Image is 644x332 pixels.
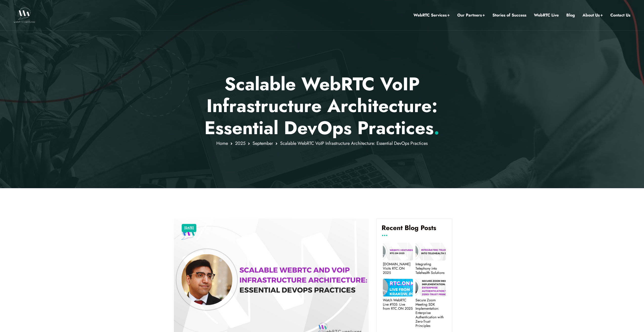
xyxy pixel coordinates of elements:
[383,298,413,311] a: Watch WebRTC Live #105: Live from RTC.ON 2025
[280,140,428,147] span: Scalable WebRTC VoIP Infrastructure Architecture: Essential DevOps Practices
[492,12,526,19] a: Stories of Success
[235,140,245,147] a: 2025
[610,12,630,19] a: Contact Us
[383,262,413,275] a: [DOMAIN_NAME] Visits RTC.ON 2025
[216,140,228,147] a: Home
[583,12,603,19] a: About Us
[457,12,485,19] a: Our Partners
[14,8,35,23] img: WebRTC.ventures
[534,12,559,19] a: WebRTC Live
[253,140,273,147] a: September
[174,73,470,139] p: Scalable WebRTC VoIP Infrastructure Architecture: Essential DevOps Practices
[416,262,446,275] a: Integrating Telephony into Telehealth Solutions
[382,224,447,236] h4: Recent Blog Posts
[413,12,450,19] a: WebRTC Services
[416,298,446,328] a: Secure Zoom Meeting SDK Implementation: Enterprise Authentication with Zero-Trust Principles
[184,225,194,231] a: [DATE]
[566,12,575,19] a: Blog
[434,115,440,141] span: .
